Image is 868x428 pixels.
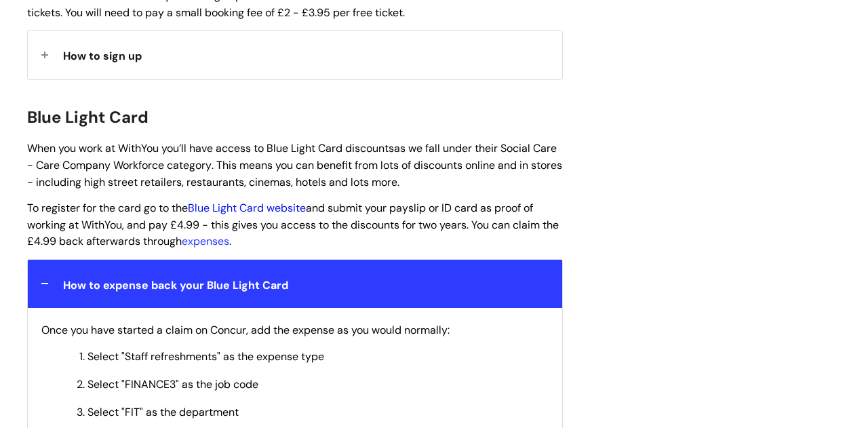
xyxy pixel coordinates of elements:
span: Select "Staff refreshments" as the expense type [87,349,324,364]
a: expenses [182,234,229,248]
span: Select "FIT" as the department [87,405,239,419]
span: Once you have started a claim on Concur, add the expense as you would normally: [41,323,450,337]
span: as we fall under their Social Care - Care Company Workforce category [27,141,557,172]
span: How to expense back your Blue Light Card [63,278,288,292]
span: Blue Light Card [27,106,149,128]
span: How to sign up [63,49,142,63]
span: To register for the card go to the and submit your payslip or ID card as proof of working at With... [27,201,559,249]
span: Select "FINANCE3" as the job code [87,377,258,391]
a: Blue Light Card website [188,201,306,215]
span: When you work at WithYou you’ll have access to Blue Light Card discounts . This means you can ben... [27,141,562,189]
